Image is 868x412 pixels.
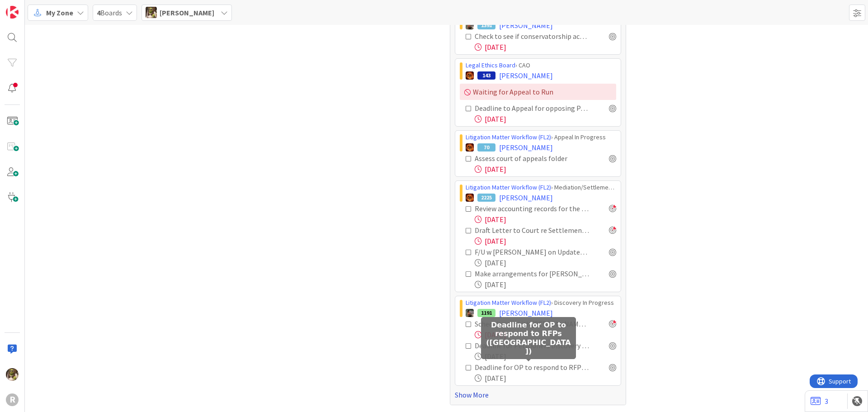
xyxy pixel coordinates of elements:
[475,318,589,329] div: Schedule call with [PERSON_NAME] and OP
[475,225,589,236] div: Draft Letter to Court re Settlement - attorney fees
[466,61,515,69] a: Legal Ethics Board
[466,194,474,202] img: TR
[475,268,589,279] div: Make arrangements for [PERSON_NAME] to have a place to stay a head of trial on [DATE]
[499,142,553,153] span: [PERSON_NAME]
[499,70,553,81] span: [PERSON_NAME]
[455,389,621,400] a: Show More
[475,203,589,214] div: Review accounting records for the trust / circulate to Trustee and Beneficiaries (see 9/2 email)
[160,7,214,18] span: [PERSON_NAME]
[477,21,495,29] div: 1391
[811,396,828,407] a: 3
[6,393,19,406] div: R
[475,246,589,257] div: F/U w [PERSON_NAME] on Updated Demand letter to PLF re atty fees
[475,214,616,225] div: [DATE]
[466,309,474,317] img: MW
[477,71,495,80] div: 143
[466,298,551,307] a: Litigation Matter Workflow (FL2)
[499,192,553,203] span: [PERSON_NAME]
[466,21,474,29] img: MW
[6,368,19,381] img: DG
[475,373,616,384] div: [DATE]
[466,61,616,70] div: › CAO
[466,133,616,142] div: › Appeal In Progress
[475,31,589,42] div: Check to see if conservatorship accounting has been filed (checked 7/30)
[97,7,122,18] span: Boards
[146,7,157,18] img: DG
[475,236,616,246] div: [DATE]
[466,183,551,191] a: Litigation Matter Workflow (FL2)
[475,329,616,340] div: [DATE]
[475,164,616,175] div: [DATE]
[466,133,551,141] a: Litigation Matter Workflow (FL2)
[466,71,474,80] img: TR
[466,183,616,192] div: › Mediation/Settlement in Progress
[477,143,495,152] div: 70
[475,114,616,124] div: [DATE]
[499,20,553,31] span: [PERSON_NAME]
[475,279,616,290] div: [DATE]
[485,321,572,355] h5: Deadline for OP to respond to RFPs ([GEOGRAPHIC_DATA])
[475,351,616,362] div: [DATE]
[460,84,616,100] div: Waiting for Appeal to Run
[475,257,616,268] div: [DATE]
[46,7,73,18] span: My Zone
[475,362,589,373] div: Deadline for OP to respond to RFPs ([GEOGRAPHIC_DATA])
[499,308,553,318] span: [PERSON_NAME]
[475,103,589,114] div: Deadline to Appeal for opposing Party -[DATE] - If no appeal then close file.
[97,8,100,17] b: 4
[19,1,41,12] span: Support
[466,143,474,152] img: TR
[477,309,495,317] div: 1191
[477,194,495,202] div: 2225
[475,42,616,52] div: [DATE]
[466,298,616,308] div: › Discovery In Progress
[475,340,589,351] div: Deadline for Petitioners Discovery Response : 10/04
[6,6,19,19] img: Visit kanbanzone.com
[475,153,585,164] div: Assess court of appeals folder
